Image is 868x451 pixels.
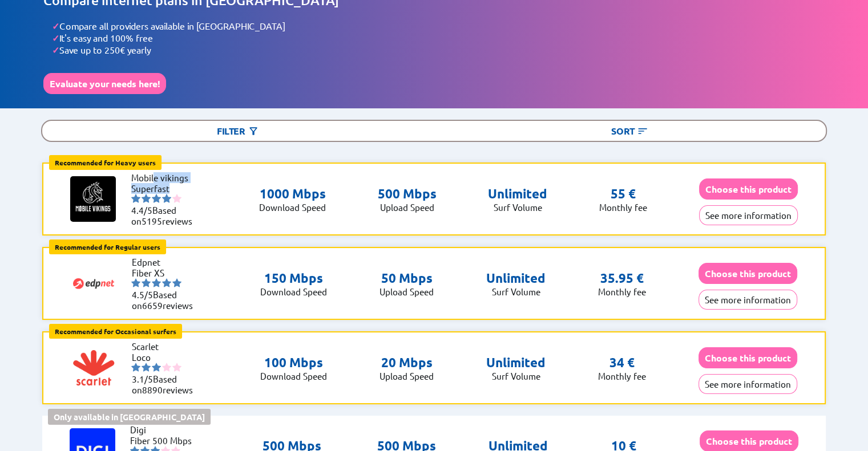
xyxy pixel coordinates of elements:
li: Loco [131,352,200,363]
p: Monthly fee [598,286,646,297]
li: Mobile vikings [131,172,200,183]
li: Based on reviews [131,373,200,395]
li: Compare all providers available in [GEOGRAPHIC_DATA] [52,20,825,32]
li: Save up to 250€ yearly [52,44,825,56]
p: Monthly fee [599,202,647,213]
p: 1000 Mbps [259,186,326,202]
p: Unlimited [486,270,546,286]
p: 50 Mbps [380,270,434,286]
img: Logo of Edpnet [71,261,116,306]
a: Choose this product [699,352,797,363]
p: Download Speed [259,202,326,213]
img: starnr1 [131,194,140,203]
img: starnr2 [142,363,151,372]
p: 500 Mbps [378,186,437,202]
p: Upload Speed [380,286,434,297]
img: Button open the sorting menu [637,125,648,137]
li: Fiber XS [131,267,200,278]
a: See more information [699,210,798,221]
a: See more information [699,379,797,389]
p: 35.95 € [600,270,644,286]
li: Based on reviews [131,205,200,226]
b: Recommended for Heavy users [55,158,156,167]
p: 34 € [609,355,635,371]
p: Upload Speed [380,371,434,381]
span: ✓ [52,44,59,56]
img: starnr4 [162,194,171,203]
button: See more information [699,205,798,225]
p: Surf Volume [486,286,546,297]
img: Logo of Scarlet [71,345,116,391]
span: 8890 [142,384,162,395]
span: 6659 [142,300,162,311]
div: Sort [434,121,826,141]
p: Surf Volume [488,202,547,213]
a: Choose this product [700,436,798,446]
img: starnr4 [162,278,171,287]
p: 55 € [611,186,636,202]
p: 20 Mbps [380,355,434,371]
img: starnr1 [131,278,140,287]
img: starnr3 [152,194,161,203]
img: starnr5 [172,363,181,372]
img: Logo of Mobile vikings [70,176,116,222]
p: Monthly fee [598,371,646,381]
b: Recommended for Occasional surfers [55,327,176,336]
li: Fiber 500 Mbps [130,435,199,446]
img: Button open the filtering menu [248,125,259,137]
img: starnr2 [142,194,151,203]
button: Evaluate your needs here! [43,73,166,94]
button: See more information [699,290,797,310]
div: Filter [42,121,434,141]
img: starnr3 [152,363,161,372]
span: ✓ [52,20,59,32]
img: starnr5 [172,278,181,287]
li: Based on reviews [131,289,200,311]
span: ✓ [52,32,59,44]
li: Scarlet [131,341,200,352]
p: 150 Mbps [260,270,327,286]
b: Recommended for Regular users [55,242,160,251]
span: 5195 [142,216,162,226]
p: Surf Volume [486,371,546,381]
button: See more information [699,374,797,394]
img: starnr4 [162,363,171,372]
a: Choose this product [699,268,797,279]
img: starnr3 [152,278,161,287]
p: Download Speed [260,286,327,297]
span: 4.5/5 [131,289,152,300]
button: Choose this product [699,263,797,284]
a: Choose this product [699,184,798,194]
a: See more information [699,294,797,305]
p: Unlimited [488,186,547,202]
button: Choose this product [699,178,798,200]
p: Download Speed [260,371,327,381]
img: starnr1 [131,363,140,372]
li: It's easy and 100% free [52,32,825,44]
span: 4.4/5 [131,205,152,216]
li: Superfast [131,183,200,194]
li: Edpnet [131,257,200,267]
li: Digi [130,424,199,435]
p: 100 Mbps [260,355,327,371]
span: 3.1/5 [131,373,152,384]
p: Upload Speed [378,202,437,213]
b: Only available in [GEOGRAPHIC_DATA] [54,412,205,422]
img: starnr2 [142,278,151,287]
p: Unlimited [486,355,546,371]
button: Choose this product [699,347,797,368]
img: starnr5 [172,194,181,203]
